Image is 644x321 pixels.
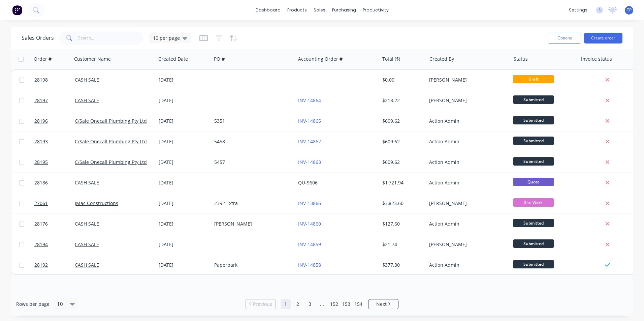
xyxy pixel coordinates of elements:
div: sales [310,5,329,15]
div: Order # [34,56,52,62]
a: C/Sale Onecall Plumbing Pty Ltd [75,118,147,124]
span: 10 per page [153,34,180,41]
div: Invoice status [581,56,612,62]
span: 28195 [34,159,48,166]
span: Submitted [513,219,554,227]
input: Search... [78,31,144,45]
a: INV-14865 [298,118,321,124]
div: settings [566,5,591,15]
div: 5458 [214,138,289,145]
img: Factory [12,5,22,15]
span: Submitted [513,239,554,248]
span: 28192 [34,262,48,268]
a: INV-14858 [298,262,321,268]
div: [DATE] [159,138,209,145]
div: Action Admin [429,138,504,145]
div: purchasing [329,5,359,15]
span: Previous [253,301,272,308]
a: Page 2 [293,299,303,309]
a: INV-14864 [298,97,321,104]
div: $609.62 [382,118,422,124]
span: 28186 [34,179,48,186]
button: Create order [584,33,622,43]
span: Submitted [513,157,554,166]
a: 27061 [34,193,75,213]
a: Page 153 [341,299,351,309]
span: Next [376,301,387,308]
span: Draft [513,75,554,83]
span: Site Work [513,198,554,207]
div: Created By [429,56,454,62]
div: $21.74 [382,241,422,248]
a: Page 154 [353,299,363,309]
a: INV-14860 [298,221,321,227]
span: Quote [513,178,554,186]
a: 28192 [34,255,75,275]
button: Options [548,33,581,43]
div: [DATE] [159,77,209,83]
a: C/Sale Onecall Plumbing Pty Ltd [75,159,147,165]
span: Submitted [513,116,554,124]
a: Previous page [246,301,276,308]
a: Page 3 [305,299,315,309]
a: 28194 [34,234,75,255]
div: productivity [359,5,392,15]
div: Action Admin [429,159,504,166]
div: Accounting Order # [298,56,343,62]
div: 2392 Extra [214,200,289,207]
span: Rows per page [16,301,50,308]
span: Submitted [513,95,554,104]
div: PO # [214,56,225,62]
div: $127.60 [382,221,422,227]
a: Next page [368,301,398,308]
div: [PERSON_NAME] [429,241,504,248]
div: [DATE] [159,221,209,227]
a: QU-9606 [298,179,318,186]
a: 28193 [34,132,75,152]
div: 5351 [214,118,289,124]
span: 28197 [34,97,48,104]
div: Paperbark [214,262,289,268]
span: 28196 [34,118,48,124]
div: Action Admin [429,179,504,186]
a: CASH SALE [75,241,99,247]
h1: Sales Orders [22,35,54,41]
a: 28196 [34,111,75,131]
a: 28195 [34,152,75,172]
div: [DATE] [159,262,209,268]
a: C/Sale Onecall Plumbing Pty Ltd [75,138,147,145]
a: CASH SALE [75,221,99,227]
div: [PERSON_NAME] [429,77,504,83]
div: [DATE] [159,159,209,166]
a: Page 152 [329,299,339,309]
span: Submitted [513,137,554,145]
div: Action Admin [429,221,504,227]
a: CASH SALE [75,97,99,104]
div: $609.62 [382,138,422,145]
div: Created Date [158,56,188,62]
a: 28198 [34,70,75,90]
a: 28186 [34,173,75,193]
a: CASH SALE [75,179,99,186]
span: TP [627,7,632,13]
a: JMac Constructions [75,200,118,206]
div: Customer Name [74,56,111,62]
div: $609.62 [382,159,422,166]
a: INV-14862 [298,138,321,145]
div: [DATE] [159,241,209,248]
div: [DATE] [159,200,209,207]
div: Action Admin [429,118,504,124]
div: [PERSON_NAME] [214,221,289,227]
div: [PERSON_NAME] [429,200,504,207]
div: 5457 [214,159,289,166]
a: 28176 [34,214,75,234]
a: Jump forward [317,299,327,309]
span: 28193 [34,138,48,145]
div: $377.30 [382,262,422,268]
a: dashboard [252,5,284,15]
span: 28198 [34,77,48,83]
div: Total ($) [382,56,400,62]
a: Page 1 is your current page [281,299,291,309]
a: CASH SALE [75,77,99,83]
div: Status [514,56,528,62]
